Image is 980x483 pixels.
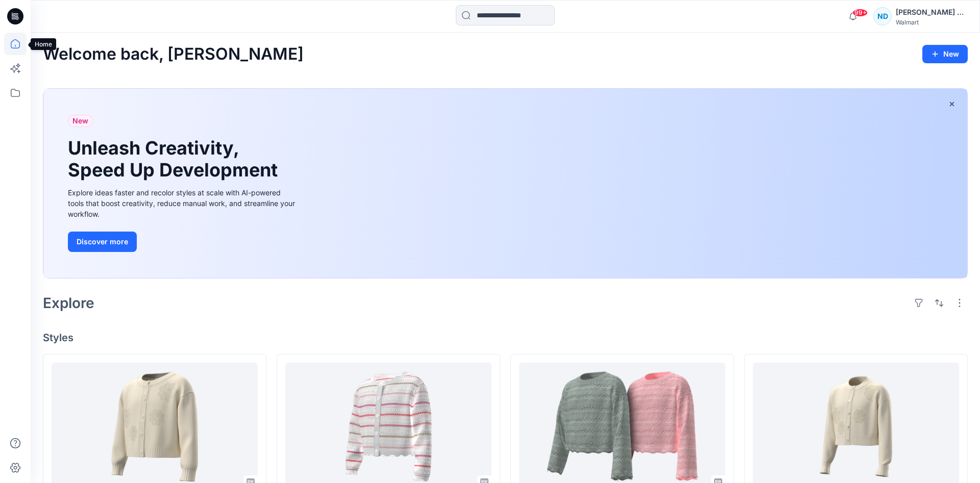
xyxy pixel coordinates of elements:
h1: Unleash Creativity, Speed Up Development [68,137,282,181]
div: ND [873,7,892,26]
div: Walmart [896,18,967,26]
h4: Styles [43,332,968,344]
div: Explore ideas faster and recolor styles at scale with AI-powered tools that boost creativity, red... [68,187,298,219]
h2: Explore [43,295,94,311]
h2: Welcome back, [PERSON_NAME] [43,45,304,64]
button: New [922,45,968,63]
span: 99+ [852,9,868,17]
span: New [72,115,88,127]
a: Discover more [68,232,298,252]
button: Discover more [68,232,137,252]
div: [PERSON_NAME] Del [PERSON_NAME] [896,6,967,18]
